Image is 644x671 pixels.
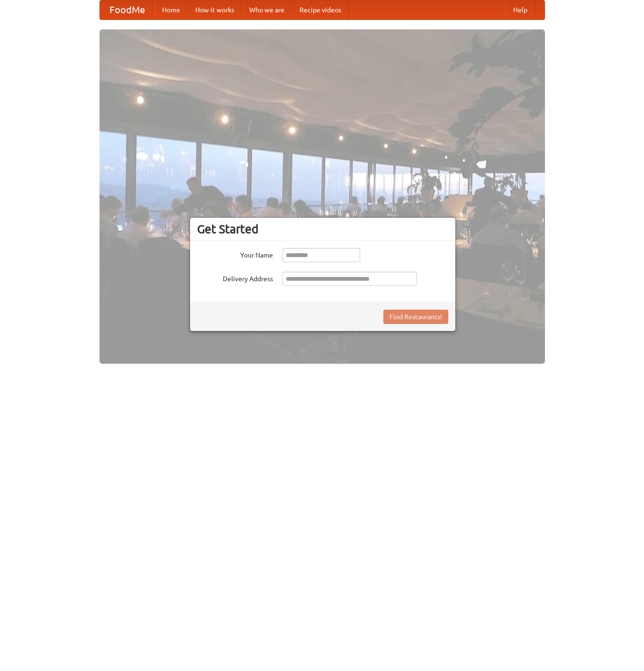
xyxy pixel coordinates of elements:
[506,0,535,19] a: Help
[100,0,154,19] a: FoodMe
[154,0,188,19] a: Home
[188,0,242,19] a: How it works
[292,0,349,19] a: Recipe videos
[242,0,292,19] a: Who we are
[197,222,448,236] h3: Get Started
[383,310,448,324] button: Find Restaurants!
[197,248,273,260] label: Your Name
[197,272,273,284] label: Delivery Address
